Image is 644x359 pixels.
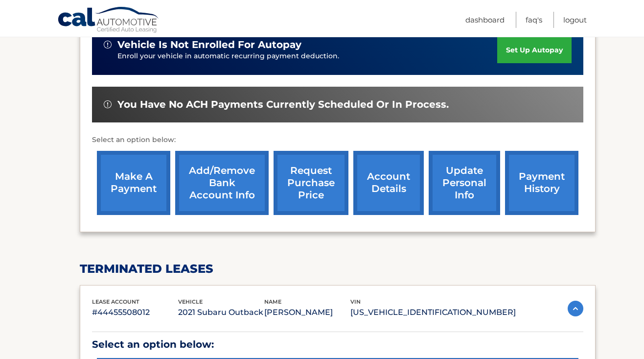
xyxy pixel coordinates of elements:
p: [US_VEHICLE_IDENTIFICATION_NUMBER] [350,306,516,319]
a: set up autopay [497,37,572,63]
p: Select an option below: [92,336,583,353]
span: You have no ACH payments currently scheduled or in process. [117,98,449,111]
a: Add/Remove bank account info [175,151,269,215]
a: Logout [563,12,587,28]
p: #44455508012 [92,306,178,319]
p: Select an option below: [92,134,583,146]
img: alert-white.svg [104,100,112,108]
a: Dashboard [465,12,505,28]
h2: terminated leases [80,262,596,276]
span: vehicle [178,298,203,305]
img: alert-white.svg [104,41,112,48]
span: name [264,298,281,305]
a: FAQ's [526,12,542,28]
span: vin [350,298,361,305]
p: [PERSON_NAME] [264,306,350,319]
span: lease account [92,298,139,305]
a: request purchase price [274,151,348,215]
p: Enroll your vehicle in automatic recurring payment deduction. [117,51,497,62]
a: Cal Automotive [57,6,160,35]
a: account details [353,151,424,215]
img: accordion-active.svg [568,301,583,316]
span: vehicle is not enrolled for autopay [117,39,301,51]
a: payment history [505,151,578,215]
p: 2021 Subaru Outback [178,306,264,319]
a: make a payment [97,151,170,215]
a: update personal info [429,151,500,215]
